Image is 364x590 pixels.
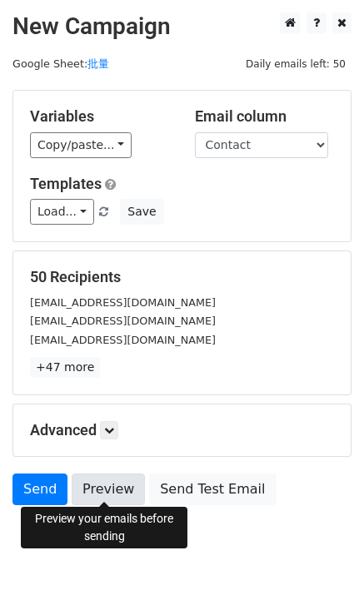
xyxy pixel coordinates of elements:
a: Send [12,473,67,505]
span: Daily emails left: 50 [240,55,352,73]
small: [EMAIL_ADDRESS][DOMAIN_NAME] [30,334,216,346]
a: Preview [72,473,145,505]
small: [EMAIL_ADDRESS][DOMAIN_NAME] [30,315,216,327]
a: 批量 [87,57,109,70]
h2: New Campaign [12,12,352,41]
a: Daily emails left: 50 [240,57,352,70]
a: Copy/paste... [30,132,132,158]
small: Google Sheet: [12,57,109,70]
h5: Email column [195,107,335,126]
a: Send Test Email [149,473,276,505]
h5: 50 Recipients [30,268,334,286]
button: Save [120,199,163,225]
a: Load... [30,199,94,225]
h5: Variables [30,107,170,126]
a: Templates [30,175,102,192]
small: [EMAIL_ADDRESS][DOMAIN_NAME] [30,296,216,309]
a: +47 more [30,357,100,378]
iframe: Chat Widget [281,510,364,590]
h5: Advanced [30,421,334,439]
div: Preview your emails before sending [21,507,187,548]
